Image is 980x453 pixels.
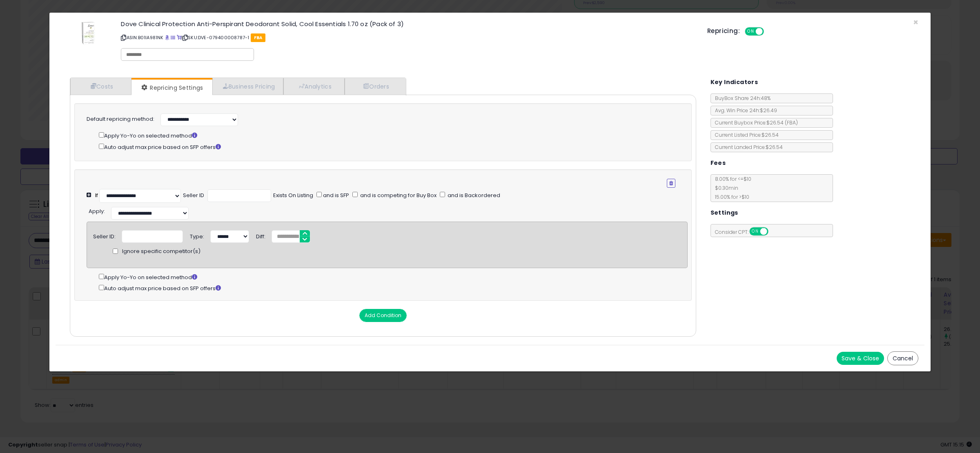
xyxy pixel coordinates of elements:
p: ASIN: B01IA981NK | SKU: DVE-079400008787-1 [121,31,695,44]
span: Ignore specific competitor(s) [122,248,200,255]
div: Seller ID: [93,230,116,241]
a: Analytics [283,78,345,95]
span: × [913,16,918,28]
span: ON [746,28,756,35]
span: Current Listed Price: $26.54 [711,131,779,138]
span: $26.54 [766,119,798,126]
h3: Dove Clinical Protection Anti-Perspirant Deodorant Solid, Cool Essentials 1.70 oz (Pack of 3) [121,21,695,27]
a: All offer listings [171,34,175,41]
button: Save & Close [837,352,884,365]
a: Repricing Settings [131,80,212,96]
span: Current Landed Price: $26.54 [711,144,783,151]
button: Cancel [887,351,918,365]
label: Default repricing method: [87,115,154,123]
span: OFF [767,228,780,235]
div: Apply Yo-Yo on selected method [99,131,675,140]
span: $0.30 min [711,184,738,191]
i: Remove Condition [669,181,673,186]
div: : [89,205,105,215]
span: 8.00 % for <= $10 [711,175,751,200]
div: Seller ID [183,192,204,200]
span: and is Backordered [446,191,500,199]
a: BuyBox page [165,34,169,41]
a: Costs [70,78,131,95]
img: 41AF61+JqSL._SL60_.jpg [76,21,100,45]
span: Current Buybox Price: [711,119,798,126]
span: Avg. Win Price 24h: $26.49 [711,107,777,114]
div: Apply Yo-Yo on selected method [99,272,688,282]
span: BuyBox Share 24h: 48% [711,95,771,102]
a: Your listing only [177,34,181,41]
span: 15.00 % for > $10 [711,193,749,200]
div: Auto adjust max price based on SFP offers [99,283,688,293]
button: Add Condition [359,309,407,322]
div: Exists On Listing [273,192,313,200]
span: and is competing for Buy Box [359,191,437,199]
span: Consider CPT: [711,229,779,235]
h5: Settings [710,208,738,218]
div: Diff: [256,230,265,241]
h5: Repricing: [707,28,740,34]
h5: Key Indicators [710,77,758,87]
span: ( FBA ) [785,119,798,126]
a: Business Pricing [212,78,284,95]
span: Apply [89,207,104,215]
span: ON [750,228,760,235]
h5: Fees [710,158,726,168]
a: Orders [345,78,405,95]
div: Type: [190,230,204,241]
span: FBA [251,33,266,42]
div: Auto adjust max price based on SFP offers [99,142,675,151]
span: OFF [763,28,776,35]
span: and is SFP [322,191,349,199]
